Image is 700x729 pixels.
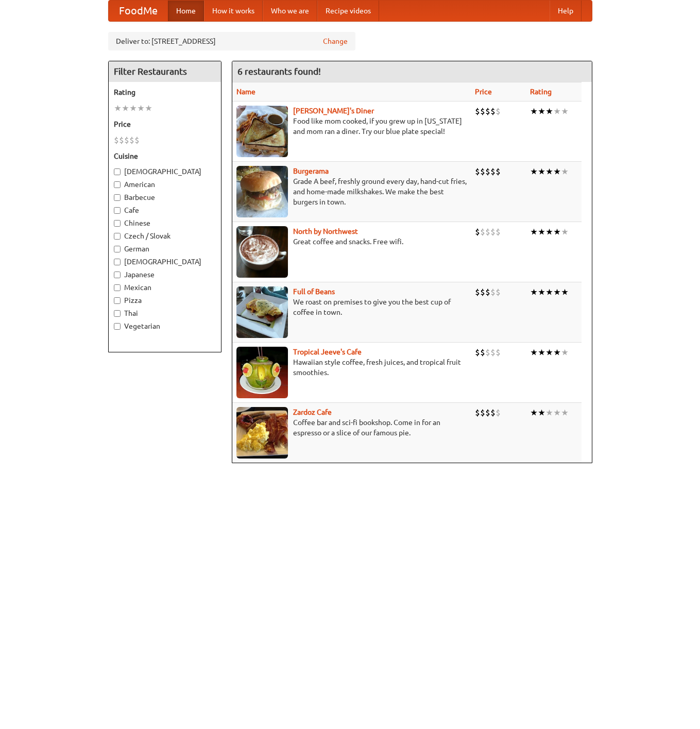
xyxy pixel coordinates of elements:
[236,106,288,157] img: sallys.jpg
[114,207,121,214] input: Cafe
[496,166,501,177] li: $
[114,323,121,330] input: Vegetarian
[485,226,490,238] li: $
[114,282,216,293] label: Mexican
[114,181,121,188] input: American
[490,347,496,358] li: $
[114,297,121,304] input: Pizza
[323,36,348,46] a: Change
[530,226,538,238] li: ★
[293,287,335,296] a: Full of Beans
[475,286,480,298] li: $
[114,284,121,291] input: Mexican
[114,272,121,278] input: Japanese
[496,286,501,298] li: $
[236,357,467,378] p: Hawaiian style coffee, fresh juices, and tropical fruit smoothies.
[204,1,263,21] a: How it works
[129,103,137,114] li: ★
[553,286,561,298] li: ★
[485,106,490,117] li: $
[114,308,216,318] label: Thai
[553,347,561,358] li: ★
[496,407,501,418] li: $
[114,166,216,177] label: [DEMOGRAPHIC_DATA]
[236,116,467,137] p: Food like mom cooked, if you grew up in [US_STATE] and mom ran a diner. Try our blue plate special!
[496,106,501,117] li: $
[480,407,485,418] li: $
[538,347,545,358] li: ★
[293,167,329,175] b: Burgerama
[114,134,119,146] li: $
[561,407,569,418] li: ★
[114,168,121,175] input: [DEMOGRAPHIC_DATA]
[485,166,490,177] li: $
[475,226,480,238] li: $
[553,226,561,238] li: ★
[480,106,485,117] li: $
[480,286,485,298] li: $
[317,1,379,21] a: Recipe videos
[114,259,121,265] input: [DEMOGRAPHIC_DATA]
[109,61,221,82] h4: Filter Restaurants
[124,134,129,146] li: $
[114,194,121,201] input: Barbecue
[545,347,553,358] li: ★
[545,407,553,418] li: ★
[137,103,145,114] li: ★
[129,134,134,146] li: $
[114,119,216,129] h5: Price
[293,348,362,356] a: Tropical Jeeve's Cafe
[475,166,480,177] li: $
[561,347,569,358] li: ★
[114,246,121,252] input: German
[538,226,545,238] li: ★
[480,347,485,358] li: $
[490,407,496,418] li: $
[237,66,321,76] ng-pluralize: 6 restaurants found!
[496,347,501,358] li: $
[293,227,358,235] a: North by Northwest
[475,407,480,418] li: $
[236,88,255,96] a: Name
[561,166,569,177] li: ★
[530,88,552,96] a: Rating
[109,1,168,21] a: FoodMe
[114,244,216,254] label: German
[553,166,561,177] li: ★
[236,226,288,278] img: north.jpg
[263,1,317,21] a: Who we are
[114,257,216,267] label: [DEMOGRAPHIC_DATA]
[496,226,501,238] li: $
[236,297,467,317] p: We roast on premises to give you the best cup of coffee in town.
[490,286,496,298] li: $
[538,407,545,418] li: ★
[236,417,467,438] p: Coffee bar and sci-fi bookshop. Come in for an espresso or a slice of our famous pie.
[122,103,129,114] li: ★
[561,286,569,298] li: ★
[236,176,467,207] p: Grade A beef, freshly ground every day, hand-cut fries, and home-made milkshakes. We make the bes...
[553,106,561,117] li: ★
[530,407,538,418] li: ★
[545,226,553,238] li: ★
[545,106,553,117] li: ★
[475,88,492,96] a: Price
[490,106,496,117] li: $
[485,347,490,358] li: $
[236,407,288,459] img: zardoz.jpg
[114,269,216,280] label: Japanese
[485,407,490,418] li: $
[545,166,553,177] li: ★
[293,408,332,416] a: Zardoz Cafe
[114,321,216,331] label: Vegetarian
[475,106,480,117] li: $
[561,226,569,238] li: ★
[108,32,355,50] div: Deliver to: [STREET_ADDRESS]
[114,179,216,190] label: American
[293,107,374,115] a: [PERSON_NAME]'s Diner
[114,220,121,227] input: Chinese
[236,347,288,398] img: jeeves.jpg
